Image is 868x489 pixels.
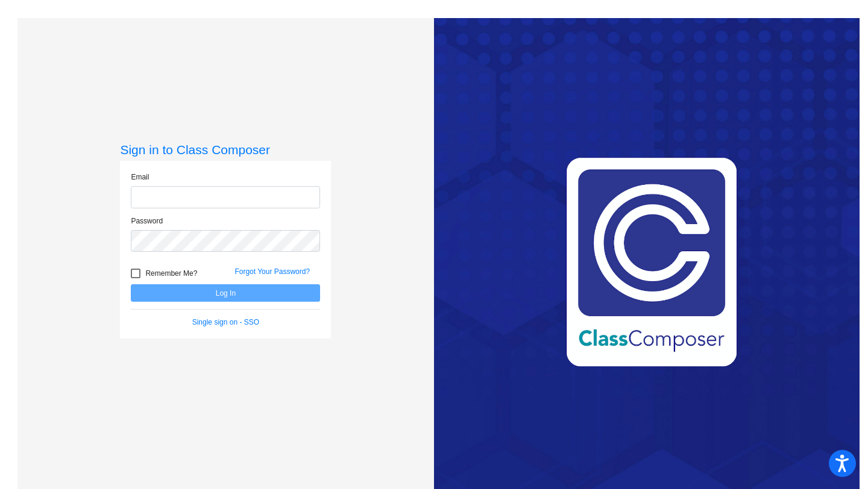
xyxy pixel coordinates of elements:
span: Remember Me? [145,266,197,281]
a: Single sign on - SSO [192,318,259,326]
h3: Sign in to Class Composer [120,142,331,157]
button: Log In [131,284,320,302]
label: Password [131,216,163,226]
label: Email [131,172,149,182]
a: Forgot Your Password? [234,267,310,276]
